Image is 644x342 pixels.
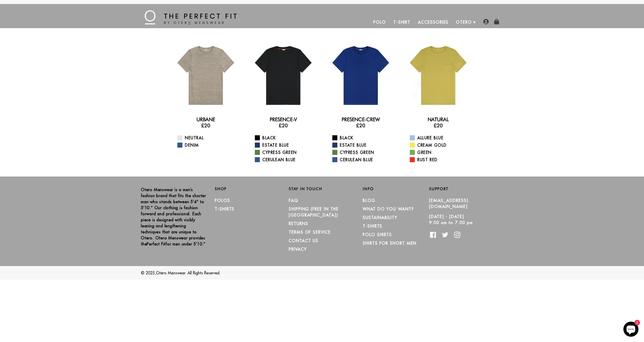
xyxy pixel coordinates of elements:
a: Shirts for Short Men [363,241,417,246]
a: RETURNS [289,221,308,226]
a: What Do You Want? [363,206,414,211]
img: The Perfect Fit - by Otero Menswear - Logo [145,10,237,24]
h2: Stay in Touch [289,187,355,191]
a: Sustainability [363,215,397,220]
a: Denim [177,142,240,148]
h3: £20 [171,122,240,129]
a: Natural [428,116,449,122]
p: Otero Menswear is a men’s fashion brand that fits the shorter man who stands between 5’4” to 5’10... [141,187,207,247]
a: Accessories [414,16,452,28]
a: Polos [215,198,230,203]
a: Estate Blue [332,142,395,148]
a: Rust Red [410,157,473,163]
a: T-Shirt [390,16,414,28]
a: Polo [370,16,390,28]
a: SHIPPING (Free in the [GEOGRAPHIC_DATA]) [289,206,339,218]
a: Green [410,149,473,155]
h3: £20 [326,122,395,129]
a: T-Shirts [363,224,382,229]
strong: Perfect Fit [147,241,166,246]
a: Polo Shirts [363,232,392,237]
h2: Shop [215,187,281,191]
a: Otero [452,16,476,28]
a: Estate Blue [255,142,318,148]
h2: Support [429,187,503,191]
a: TERMS OF SERVICE [289,230,331,235]
a: Otero Menswear [156,270,185,275]
inbox-online-store-chat: Shopify online store chat [622,322,640,338]
a: Cerulean Blue [332,157,395,163]
a: FAQ [289,198,298,203]
a: Black [332,135,395,141]
img: shopping-bag-icon.png [494,19,499,24]
h2: Info [363,187,429,191]
a: Cream Gold [410,142,473,148]
a: Neutral [177,135,240,141]
img: user-account-icon.png [483,19,489,24]
a: Presence-Crew [342,116,380,122]
a: Allure Blue [410,135,473,141]
a: Cypress Green [255,149,318,155]
a: Urbane [196,116,215,122]
h3: £20 [249,122,318,129]
a: Presence-V [270,116,297,122]
a: Blog [363,198,375,203]
a: Cypress Green [332,149,395,155]
p: [DATE] - [DATE] 9:00 am to 7:00 pm [429,213,496,226]
a: Black [255,135,318,141]
a: CONTACT US [289,238,318,243]
a: [EMAIL_ADDRESS][DOMAIN_NAME] [429,198,468,209]
a: Cerulean Blue [255,157,318,163]
a: T-Shirts [215,206,234,211]
a: PRIVACY [289,247,307,252]
p: © 2025, . All Rights Reserved. [141,270,503,276]
h3: £20 [404,122,473,129]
